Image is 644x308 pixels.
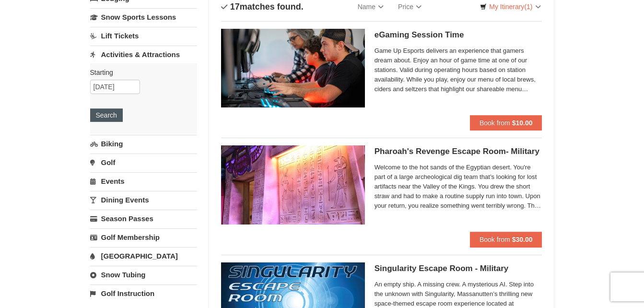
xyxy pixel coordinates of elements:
a: [GEOGRAPHIC_DATA] [90,247,197,265]
span: Welcome to the hot sands of the Egyptian desert. You're part of a large archeological dig team th... [375,163,542,211]
a: Golf Instruction [90,284,197,302]
h5: Singularity Escape Room - Military [375,264,542,273]
h4: matches found. [221,2,304,12]
h5: eGaming Session Time [375,30,542,40]
a: Snow Sports Lessons [90,8,197,26]
button: Book from $30.00 [470,232,542,247]
span: Book from [480,236,510,243]
strong: $10.00 [512,119,533,127]
a: Activities & Attractions [90,46,197,63]
a: Lift Tickets [90,27,197,45]
a: Dining Events [90,191,197,209]
img: 19664770-34-0b975b5b.jpg [221,29,365,107]
a: Biking [90,135,197,153]
a: Events [90,172,197,190]
a: Golf [90,154,197,171]
a: Season Passes [90,210,197,227]
img: 6619913-410-20a124c9.jpg [221,145,365,224]
h5: Pharoah's Revenge Escape Room- Military [375,147,542,156]
strong: $30.00 [512,236,533,243]
label: Starting [90,68,190,77]
span: Book from [480,119,510,127]
span: (1) [524,3,532,11]
a: Golf Membership [90,228,197,246]
button: Book from $10.00 [470,115,542,130]
span: 17 [230,2,240,12]
button: Search [90,108,123,122]
a: Snow Tubing [90,266,197,284]
span: Game Up Esports delivers an experience that gamers dream about. Enjoy an hour of game time at one... [375,46,542,94]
